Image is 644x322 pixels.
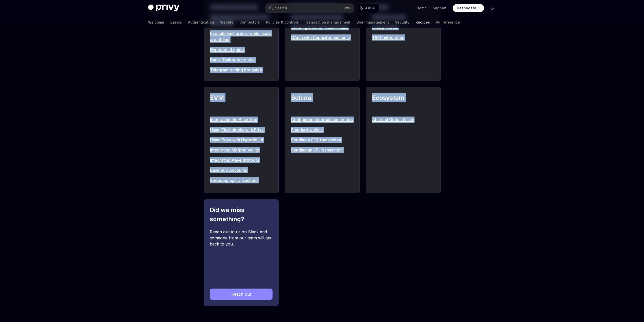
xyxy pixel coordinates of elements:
div: Reach out to us on Slack and someone from our team will get back to you. [210,229,273,280]
a: Configuring external connectors [291,117,353,123]
a: Wallets [220,16,233,28]
h2: Solana [291,93,353,111]
a: Recipes [416,16,430,28]
span: Dashboard [457,6,476,11]
button: Search...CtrlK [265,4,354,13]
a: Standard wallets [291,127,353,133]
a: Integrating Morpho Vaults [210,147,272,153]
a: Hyperliquid guide [210,47,272,53]
a: Execute limit orders while users are offline [210,30,272,43]
a: Sending a SOL transaction [291,137,353,143]
a: Integrating the Base App [210,117,272,123]
a: Integrating Aave protocol [210,157,272,163]
a: Basics [170,16,182,28]
a: Using Privy with Hyperliquid [210,137,272,143]
a: Authentication [188,16,214,28]
h2: EVM [210,93,272,111]
a: Welcome [148,16,164,28]
h2: Did we miss something? [210,205,273,224]
a: Speeding up transactions [210,177,272,183]
a: User management [357,16,389,28]
button: Toggle dark mode [488,4,496,12]
a: Telegram trading bot guide [210,67,272,73]
div: Search... [275,5,289,11]
img: dark logo [148,5,179,12]
a: Connectors [239,16,260,28]
a: API reference [436,16,460,28]
a: Demo [417,6,427,11]
a: Transaction management [305,16,350,28]
a: Dashboard [453,4,484,12]
span: Ctrl K [343,6,351,10]
h2: Ecosystem [372,93,434,111]
button: Ask AI [357,4,379,13]
a: Reach out [210,289,273,300]
a: Sending an SPL transaction [291,147,353,153]
a: Security [395,16,409,28]
a: Using Flashblocks with Privy [210,127,272,133]
a: Abstract Global Wallet [372,117,434,123]
a: TRPC integration [372,34,434,41]
a: Support [433,6,447,11]
span: Ask AI [365,6,375,11]
a: OAuth with Capacitor and Ionic [291,34,353,41]
a: Bankr Twitter bot guide [210,57,272,63]
a: Base Sub Accounts [210,167,272,173]
a: Policies & controls [266,16,299,28]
